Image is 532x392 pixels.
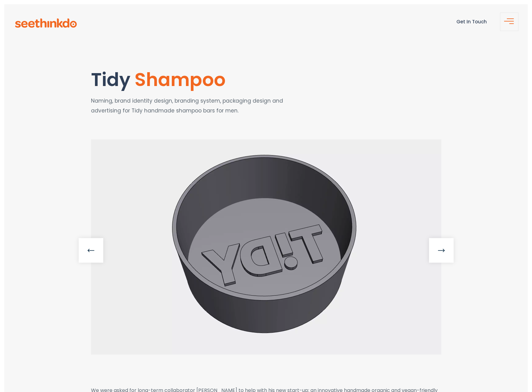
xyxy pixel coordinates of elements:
[91,67,130,92] span: Tidy
[91,69,292,90] h1: Tidy Shampoo
[456,18,487,25] a: Get In Touch
[15,18,77,28] img: see-think-do-logo.png
[91,139,441,355] img: Tidy – 3d mold
[135,67,226,92] span: Shampoo
[91,96,292,116] p: Naming, brand identity design, branding system, packaging design and advertising for Tidy handmad...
